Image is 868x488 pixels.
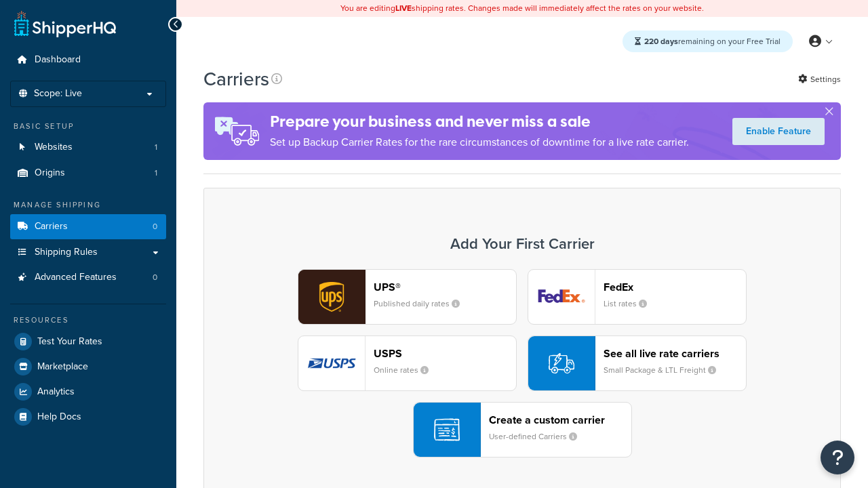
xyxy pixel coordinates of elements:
small: Small Package & LTL Freight [604,364,727,376]
h4: Prepare your business and never miss a sale [270,110,689,133]
header: See all live rate carriers [604,347,746,360]
a: Help Docs [10,405,166,429]
small: List rates [604,298,658,310]
small: Online rates [374,364,439,376]
h1: Carriers [203,66,269,92]
div: Manage Shipping [10,199,166,211]
span: 0 [153,272,157,283]
button: fedEx logoFedExList rates [528,269,747,325]
a: Dashboard [10,47,166,73]
h3: Add Your First Carrier [218,236,827,252]
img: icon-carrier-custom-c93b8a24.svg [434,417,460,443]
img: ad-rules-rateshop-fe6ec290ccb7230408bd80ed9643f0289d75e0ffd9eb532fc0e269fcd187b520.png [203,102,270,160]
span: Dashboard [35,54,81,66]
span: Scope: Live [34,88,82,100]
span: 0 [153,221,157,232]
div: remaining on your Free Trial [623,30,793,52]
div: Basic Setup [10,121,166,132]
span: Test Your Rates [37,336,102,348]
img: fedEx logo [528,270,595,324]
img: icon-carrier-liverate-becf4550.svg [549,350,574,376]
li: Websites [10,135,166,160]
a: Advanced Features 0 [10,265,166,290]
a: Enable Feature [732,118,825,145]
img: usps logo [298,336,365,390]
button: ups logoUPS®Published daily rates [298,269,517,325]
div: Resources [10,314,166,326]
a: ShipperHQ Home [14,10,116,37]
span: Help Docs [37,411,81,423]
header: USPS [374,347,516,360]
a: Analytics [10,380,166,404]
strong: 220 days [644,35,678,47]
li: Carriers [10,214,166,239]
span: Shipping Rules [35,247,98,258]
span: Analytics [37,386,75,398]
button: See all live rate carriersSmall Package & LTL Freight [528,335,747,391]
button: Create a custom carrierUser-defined Carriers [413,402,632,457]
a: Websites 1 [10,135,166,160]
header: FedEx [604,281,746,293]
p: Set up Backup Carrier Rates for the rare circumstances of downtime for a live rate carrier. [270,133,689,152]
span: Origins [35,167,65,179]
button: Open Resource Center [821,441,854,474]
span: 1 [155,167,157,179]
header: Create a custom carrier [489,413,631,426]
span: Marketplace [37,361,88,373]
a: Marketplace [10,354,166,379]
a: Test Your Rates [10,329,166,354]
li: Advanced Features [10,265,166,290]
span: 1 [155,142,157,153]
a: Carriers 0 [10,214,166,239]
a: Shipping Rules [10,240,166,265]
b: LIVE [395,2,412,14]
a: Settings [798,70,841,89]
header: UPS® [374,281,516,293]
small: User-defined Carriers [489,430,588,443]
img: ups logo [298,270,365,324]
span: Carriers [35,221,68,232]
a: Origins 1 [10,161,166,186]
small: Published daily rates [374,298,471,310]
span: Advanced Features [35,272,117,283]
li: Origins [10,161,166,186]
button: usps logoUSPSOnline rates [298,335,517,391]
span: Websites [35,142,73,153]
